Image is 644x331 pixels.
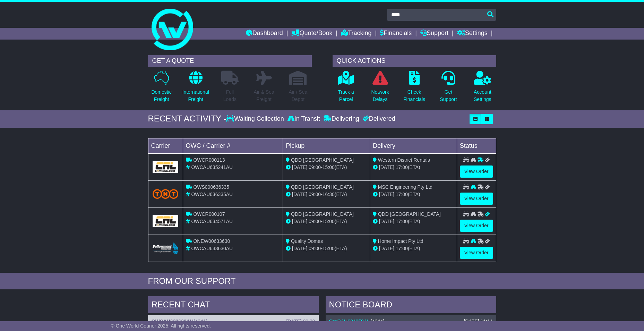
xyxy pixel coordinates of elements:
[152,319,315,324] div: ( )
[148,114,226,124] div: RECENT ACTIVITY -
[323,192,335,197] span: 16:30
[148,296,319,315] div: RECENT CHAT
[153,161,179,173] img: GetCarrierServiceLogo
[193,184,229,190] span: OWS000636335
[379,192,394,197] span: [DATE]
[291,184,354,190] span: QDD [GEOGRAPHIC_DATA]
[439,70,457,107] a: GetSupport
[183,138,283,153] td: OWC / Carrier #
[153,215,179,227] img: GetCarrierServiceLogo
[148,138,183,153] td: Carrier
[396,219,408,224] span: 17:00
[373,245,454,252] div: (ETA)
[191,246,233,251] span: OWCAU633630AU
[151,70,172,107] a: DomesticFreight
[396,246,408,251] span: 17:00
[291,211,354,217] span: QDD [GEOGRAPHIC_DATA]
[460,220,493,232] a: View Order
[309,219,321,224] span: 09:00
[283,138,370,153] td: Pickup
[148,55,312,67] div: GET A QUOTE
[338,88,354,103] p: Track a Parcel
[323,219,335,224] span: 15:00
[323,164,335,170] span: 15:00
[457,138,496,153] td: Status
[292,246,307,251] span: [DATE]
[182,88,209,103] p: International Freight
[373,218,454,225] div: (ETA)
[460,247,493,259] a: View Order
[378,211,441,217] span: QDD [GEOGRAPHIC_DATA]
[309,246,321,251] span: 09:00
[403,70,426,107] a: CheckFinancials
[195,319,206,324] span: 4341
[291,238,323,244] span: Quality Domes
[182,70,209,107] a: InternationalFreight
[371,88,389,103] p: Network Delays
[291,28,332,40] a: Quote/Book
[191,164,233,170] span: OWCAU635241AU
[474,88,491,103] p: Account Settings
[191,192,233,197] span: OWCAU636335AU
[226,115,285,123] div: Waiting Collection
[286,245,367,252] div: - (ETA)
[338,70,354,107] a: Track aParcel
[193,157,225,163] span: OWCR000113
[193,211,225,217] span: OWCR000107
[379,246,394,251] span: [DATE]
[379,164,394,170] span: [DATE]
[286,164,367,171] div: - (ETA)
[221,88,239,103] p: Full Loads
[329,319,493,324] div: ( )
[373,164,454,171] div: (ETA)
[373,191,454,198] div: (ETA)
[326,296,496,315] div: NOTICE BOARD
[292,192,307,197] span: [DATE]
[286,191,367,198] div: - (ETA)
[341,28,371,40] a: Tracking
[193,238,230,244] span: ONEW00633630
[289,88,308,103] p: Air / Sea Depot
[291,157,354,163] span: QDD [GEOGRAPHIC_DATA]
[457,28,488,40] a: Settings
[460,165,493,178] a: View Order
[396,192,408,197] span: 17:00
[286,115,322,123] div: In Transit
[420,28,448,40] a: Support
[246,28,283,40] a: Dashboard
[378,238,423,244] span: Home Impact Pty Ltd
[372,319,383,324] span: 4344
[380,28,412,40] a: Financials
[403,88,425,103] p: Check Financials
[361,115,395,123] div: Delivered
[370,138,457,153] td: Delivery
[153,243,179,254] img: Followmont_Transport.png
[254,88,274,103] p: Air & Sea Freight
[371,70,389,107] a: NetworkDelays
[323,246,335,251] span: 15:00
[460,193,493,205] a: View Order
[191,219,233,224] span: OWCAU634571AU
[286,218,367,225] div: - (ETA)
[378,184,432,190] span: MSC Engineering Pty Ltd
[151,88,171,103] p: Domestic Freight
[440,88,457,103] p: Get Support
[396,164,408,170] span: 17:00
[333,55,496,67] div: QUICK ACTIONS
[379,219,394,224] span: [DATE]
[473,70,492,107] a: AccountSettings
[292,219,307,224] span: [DATE]
[153,189,179,198] img: TNT_Domestic.png
[286,319,315,324] div: [DATE] 09:39
[309,164,321,170] span: 09:00
[322,115,361,123] div: Delivering
[464,319,492,324] div: [DATE] 11:14
[152,319,194,324] a: OWCAU633630AU
[309,192,321,197] span: 09:00
[378,157,430,163] span: Western District Rentals
[292,164,307,170] span: [DATE]
[329,319,371,324] a: OWCAU634058AU
[148,276,496,286] div: FROM OUR SUPPORT
[111,323,211,329] span: © One World Courier 2025. All rights reserved.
